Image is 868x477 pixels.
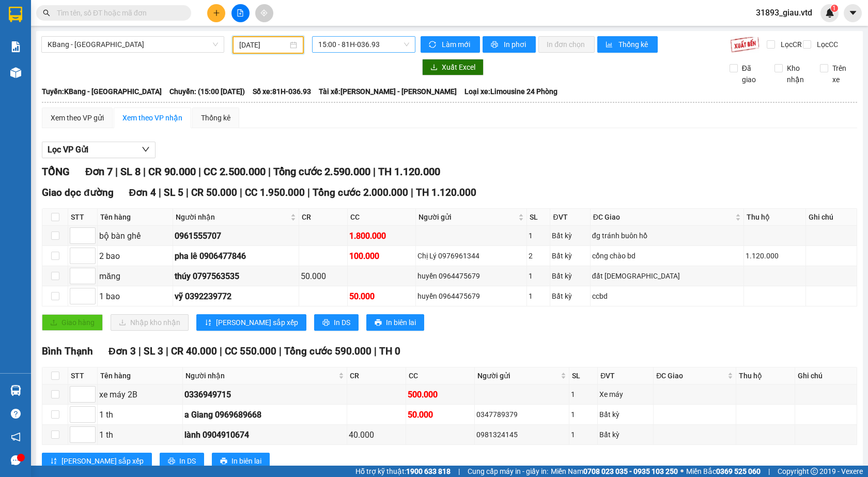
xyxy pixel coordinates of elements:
[313,187,408,198] span: Tổng cước 2.000.000
[175,250,297,263] div: pha lê 0906477846
[212,453,270,469] button: printerIn biên lai
[529,230,548,241] div: 1
[99,408,181,421] div: 1 th
[42,87,162,96] b: Tuyến: KBang - [GEOGRAPHIC_DATA]
[730,36,760,53] img: 9k=
[98,367,183,384] th: Tên hàng
[10,67,21,78] img: warehouse-icon
[716,467,761,475] strong: 0369 525 060
[279,345,282,357] span: |
[464,86,557,97] span: Loại xe: Limousine 24 Phòng
[552,250,588,261] div: Bất kỳ
[179,455,196,467] span: In DS
[99,290,171,303] div: 1 bao
[185,370,336,381] span: Người nhận
[169,86,245,97] span: Chuyến: (15:00 [DATE])
[680,469,684,473] span: ⚪️
[334,317,350,328] span: In DS
[98,209,173,226] th: Tên hàng
[43,9,50,17] span: search
[213,9,220,17] span: plus
[571,429,596,440] div: 1
[168,457,175,466] span: printer
[783,63,812,85] span: Kho nhận
[255,4,273,22] button: aim
[191,187,237,198] span: CR 50.000
[198,165,201,178] span: |
[284,345,371,357] span: Tổng cước 590.000
[686,466,761,477] span: Miền Bắc
[550,209,590,226] th: ĐVT
[99,21,182,34] div: thắm
[599,429,652,440] div: Bất kỳ
[417,290,525,302] div: huyền 0964475679
[552,270,588,282] div: Bất kỳ
[99,250,171,263] div: 2 bao
[318,37,409,52] span: 15:00 - 81H-036.93
[373,165,376,178] span: |
[61,455,144,467] span: [PERSON_NAME] sắp xếp
[111,314,189,331] button: downloadNhập kho nhận
[592,290,742,302] div: ccbd
[593,211,733,223] span: ĐC Giao
[476,429,567,440] div: 0981324145
[9,7,22,22] img: logo-vxr
[552,290,588,302] div: Bất kỳ
[806,209,857,226] th: Ghi chú
[99,9,182,21] div: Bình Thạnh
[114,48,178,66] span: đak nông
[9,21,91,36] div: 0386455520
[115,165,118,178] span: |
[825,8,834,18] img: icon-new-feature
[777,39,803,50] span: Lọc CR
[99,10,123,21] span: Nhận:
[99,270,171,283] div: măng
[748,6,820,19] span: 31893_giau.vtd
[122,112,182,124] div: Xem theo VP nhận
[529,290,548,302] div: 1
[245,187,305,198] span: CC 1.950.000
[273,165,370,178] span: Tổng cước 2.590.000
[144,345,163,357] span: SL 3
[408,388,473,401] div: 500.000
[99,229,171,242] div: bộ bàn ghế
[419,211,516,223] span: Người gửi
[99,428,181,441] div: 1 th
[57,7,179,19] input: Tìm tên, số ĐT hoặc mã đơn
[429,41,438,49] span: sync
[744,209,805,226] th: Thu hộ
[736,367,795,384] th: Thu hộ
[408,408,473,421] div: 50.000
[504,39,528,50] span: In phơi
[571,409,596,420] div: 1
[175,229,297,242] div: 0961555707
[207,4,225,22] button: plus
[411,187,413,198] span: |
[477,370,559,381] span: Người gửi
[527,209,550,226] th: SL
[348,209,415,226] th: CC
[768,466,770,477] span: |
[10,41,21,52] img: solution-icon
[42,142,156,158] button: Lọc VP Gửi
[201,112,230,124] div: Thống kê
[468,466,548,477] span: Cung cấp máy in - giấy in:
[48,143,88,156] span: Lọc VP Gửi
[746,250,803,261] div: 1.120.000
[10,385,21,396] img: warehouse-icon
[164,187,183,198] span: SL 5
[552,230,588,241] div: Bất kỳ
[11,409,21,419] span: question-circle
[99,34,182,48] div: 0367750839
[355,466,451,477] span: Hỗ trợ kỹ thuật:
[99,388,181,401] div: xe máy 2B
[85,165,113,178] span: Đơn 7
[301,270,346,283] div: 50.000
[231,455,261,467] span: In biên lai
[166,345,168,357] span: |
[813,39,840,50] span: Lọc CC
[417,270,525,282] div: huyền 0964475679
[268,165,271,178] span: |
[42,453,152,469] button: sort-ascending[PERSON_NAME] sắp xếp
[231,4,250,22] button: file-add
